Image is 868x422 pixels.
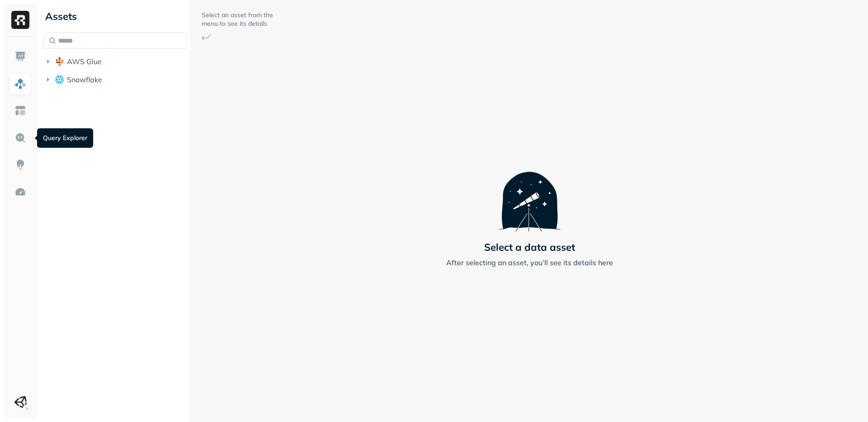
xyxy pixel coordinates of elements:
[202,11,274,28] p: Select an asset from the menu to see its details
[202,33,211,40] img: Arrow
[67,75,102,84] span: Snowflake
[14,78,26,89] img: Assets
[14,186,26,198] img: Optimization
[43,54,187,69] button: AWS Glue
[484,241,575,253] p: Select a data asset
[67,57,102,66] span: AWS Glue
[43,9,187,23] div: Assets
[499,154,561,232] img: Telescope
[55,75,64,84] img: root
[14,159,26,171] img: Insights
[14,105,26,117] img: Asset Explorer
[55,57,64,66] img: root
[11,11,29,29] img: Ryft
[14,51,26,62] img: Dashboard
[446,257,613,268] p: After selecting an asset, you’ll see its details here
[37,128,93,148] div: Query Explorer
[43,72,187,87] button: Snowflake
[14,132,26,144] img: Query Explorer
[14,396,27,408] img: Unity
